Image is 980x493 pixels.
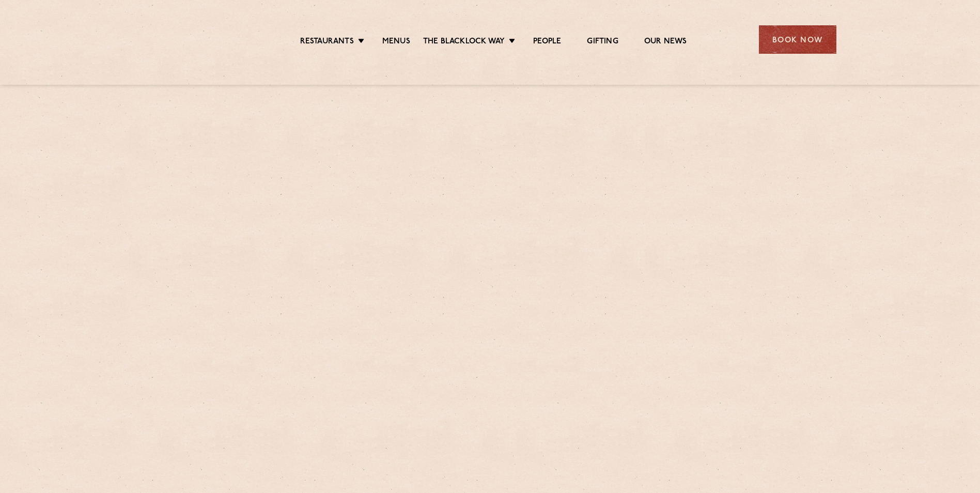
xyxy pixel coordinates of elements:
[300,37,354,48] a: Restaurants
[382,37,410,48] a: Menus
[644,37,687,48] a: Our News
[144,10,234,69] img: svg%3E
[587,37,618,48] a: Gifting
[533,37,561,48] a: People
[423,37,505,48] a: The Blacklock Way
[759,25,836,54] div: Book Now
